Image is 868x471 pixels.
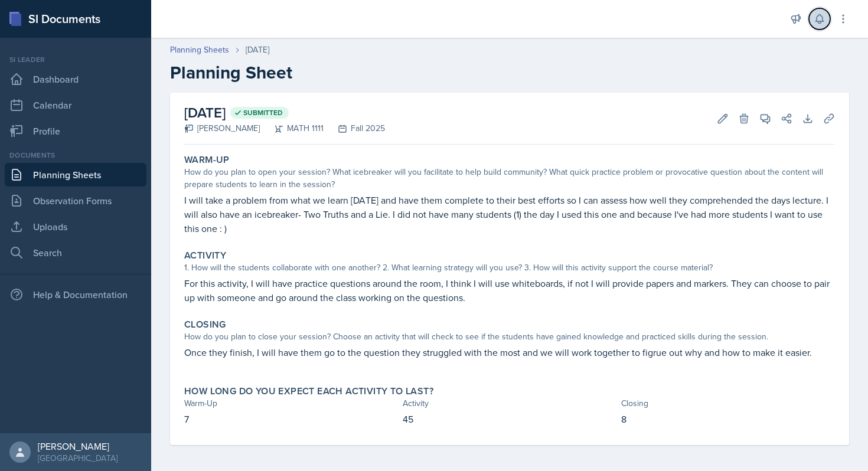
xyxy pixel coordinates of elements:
[403,412,616,426] p: 45
[184,397,398,410] div: Warm-Up
[184,276,835,305] p: For this activity, I will have practice questions around the room, I think I will use whiteboards...
[184,412,398,426] p: 7
[184,193,835,235] p: I will take a problem from what we learn [DATE] and have them complete to their best efforts so I...
[38,452,118,464] div: [GEOGRAPHIC_DATA]
[184,154,230,166] label: Warm-Up
[5,283,146,306] div: Help & Documentation
[5,241,146,264] a: Search
[5,54,146,65] div: Si leader
[184,345,835,359] p: Once they finish, I will have them go to the question they struggled with the most and we will wo...
[184,385,433,397] label: How long do you expect each activity to last?
[260,122,324,135] div: MATH 1111
[184,319,226,331] label: Closing
[5,189,146,212] a: Observation Forms
[621,412,835,426] p: 8
[184,166,835,191] div: How do you plan to open your session? What icebreaker will you facilitate to help build community...
[5,93,146,117] a: Calendar
[5,215,146,238] a: Uploads
[621,397,835,410] div: Closing
[38,440,118,452] div: [PERSON_NAME]
[184,250,226,261] label: Activity
[184,122,260,135] div: [PERSON_NAME]
[170,62,849,83] h2: Planning Sheet
[5,150,146,161] div: Documents
[246,44,269,56] div: [DATE]
[5,163,146,187] a: Planning Sheets
[243,108,283,117] span: Submitted
[170,44,229,56] a: Planning Sheets
[5,119,146,143] a: Profile
[324,122,385,135] div: Fall 2025
[184,102,385,123] h2: [DATE]
[403,397,616,410] div: Activity
[5,67,146,91] a: Dashboard
[184,331,835,343] div: How do you plan to close your session? Choose an activity that will check to see if the students ...
[184,261,835,274] div: 1. How will the students collaborate with one another? 2. What learning strategy will you use? 3....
